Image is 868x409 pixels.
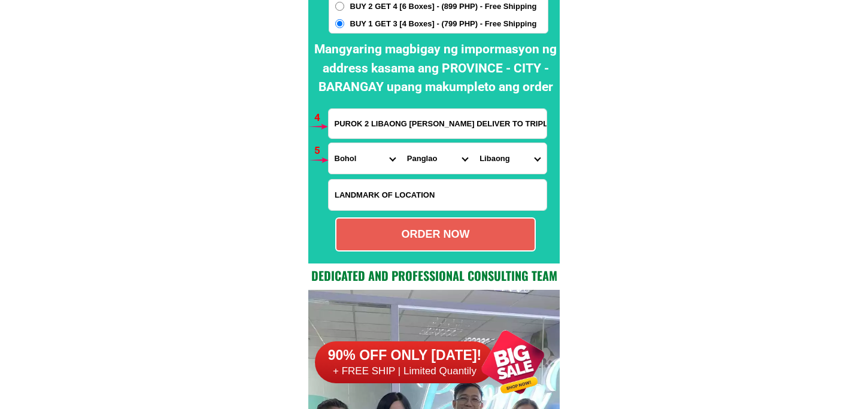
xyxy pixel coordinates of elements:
input: Input address [329,109,547,138]
h6: + FREE SHIP | Limited Quantily [315,365,494,378]
h6: 90% OFF ONLY [DATE]! [315,347,494,365]
h6: 4 [314,110,328,126]
select: Select district [401,143,474,174]
span: BUY 2 GET 4 [6 Boxes] - (899 PHP) - Free Shipping [350,1,537,13]
select: Select province [329,143,401,174]
h2: Dedicated and professional consulting team [308,266,560,284]
input: BUY 1 GET 3 [4 Boxes] - (799 PHP) - Free Shipping [335,19,344,28]
input: Input LANDMARKOFLOCATION [329,180,547,210]
select: Select commune [474,143,546,174]
h2: Mangyaring magbigay ng impormasyon ng address kasama ang PROVINCE - CITY - BARANGAY upang makumpl... [311,40,560,97]
div: ORDER NOW [336,226,535,243]
span: BUY 1 GET 3 [4 Boxes] - (799 PHP) - Free Shipping [350,18,537,30]
h6: 5 [314,143,328,159]
input: BUY 2 GET 4 [6 Boxes] - (899 PHP) - Free Shipping [335,2,344,11]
